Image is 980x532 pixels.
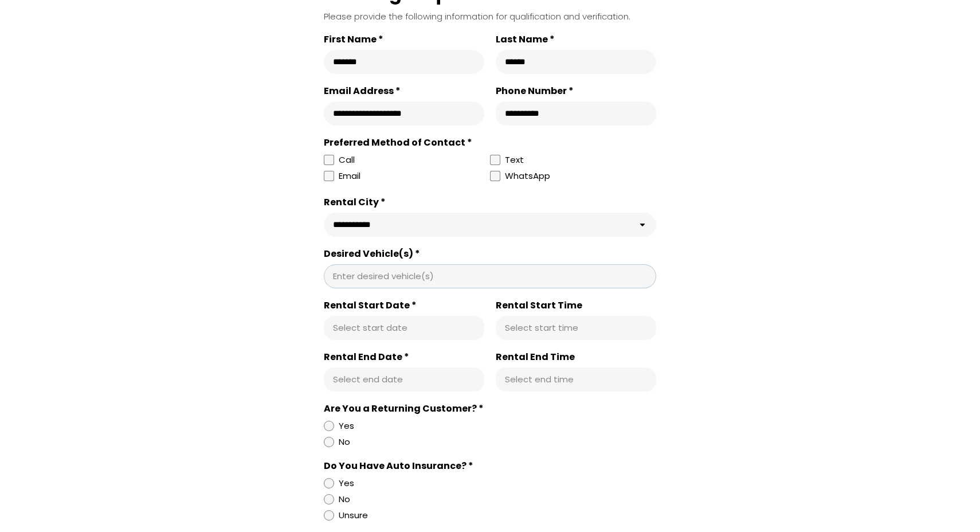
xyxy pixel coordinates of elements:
[496,300,656,311] label: Rental Start Time
[505,169,550,185] div: WhatsApp
[339,169,360,183] div: Email
[333,56,475,68] input: First Name *
[339,435,350,449] div: No
[339,153,355,167] div: Call
[324,403,656,414] div: Are You a Returning Customer? *
[324,10,656,22] div: Please provide the following information for qualification and verification.
[324,460,656,472] div: Do You Have Auto Insurance? *
[324,248,656,260] label: Desired Vehicle(s) *
[339,492,350,506] div: No
[496,85,656,97] label: Phone Number *
[324,213,656,237] select: Rental City *
[339,419,354,433] div: Yes
[333,271,647,282] input: Desired Vehicle(s) *
[324,85,484,97] label: Email Address *
[505,153,524,167] div: Text
[324,300,484,311] label: Rental Start Date *
[339,476,354,490] div: Yes
[324,137,656,148] div: Preferred Method of Contact *
[333,108,475,119] input: Email Address *
[496,351,656,363] label: Rental End Time
[324,34,484,45] label: First Name *
[339,508,368,522] div: Unsure
[505,56,647,68] input: Last Name *
[496,34,656,45] label: Last Name *
[324,197,656,208] div: Rental City *
[324,351,484,363] label: Rental End Date *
